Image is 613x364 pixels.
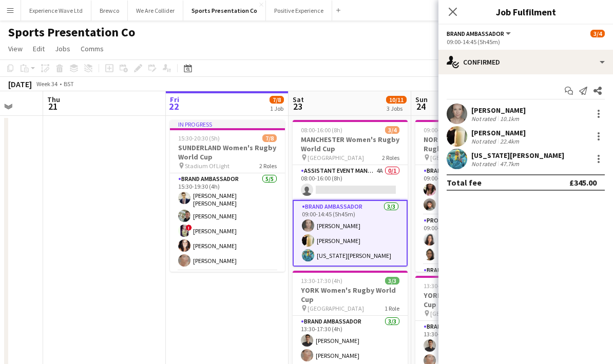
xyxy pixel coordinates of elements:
span: 22 [168,100,179,112]
div: 09:00-14:45 (5h45m) [447,38,605,46]
h3: YORK Women's Rugby World Cup [293,286,408,304]
div: In progress [170,120,285,128]
span: Brand Ambassador [447,30,504,37]
div: Confirmed [438,50,613,74]
span: [GEOGRAPHIC_DATA] [308,305,364,312]
div: 1 Job [270,105,283,112]
span: Edit [33,44,45,53]
span: Comms [81,44,104,53]
app-card-role: Promotional Staffing (Brand Ambassadors)2/209:00-14:45 (5h45m)[PERSON_NAME][PERSON_NAME] [415,215,530,265]
app-job-card: In progress15:30-20:30 (5h)7/8SUNDERLAND Women's Rugby World Cup Stadium Of Light2 RolesBrand Amb... [170,120,285,272]
a: Edit [29,42,49,55]
button: Positive Experience [266,1,332,21]
span: Week 34 [34,80,60,88]
app-card-role: Assistant Event Manager4A0/108:00-16:00 (8h) [293,165,408,200]
a: Jobs [51,42,74,55]
button: Experience Wave Ltd [21,1,91,21]
span: 08:00-16:00 (8h) [301,126,342,134]
div: Not rated [471,115,498,123]
span: 21 [46,100,60,112]
span: [GEOGRAPHIC_DATA] [430,154,487,161]
span: 7/8 [270,96,284,104]
h3: NORTHAMPTON Women's Rugby World Cup [415,135,530,153]
div: [PERSON_NAME] [471,128,526,137]
span: 2 Roles [382,154,399,161]
span: View [8,44,23,53]
button: Brand Ambassador [447,30,512,37]
button: We Are Collider [128,1,183,21]
h3: Job Fulfilment [438,5,613,18]
span: Thu [47,95,60,104]
h3: MANCHESTER Women's Rugby World Cup [293,135,408,153]
app-card-role: Brand Ambassador3/309:00-14:45 (5h45m)[PERSON_NAME][PERSON_NAME][US_STATE][PERSON_NAME] [293,200,408,267]
span: 3/4 [385,126,399,134]
div: Not rated [471,160,498,168]
app-job-card: 09:00-15:30 (6h30m)5/5NORTHAMPTON Women's Rugby World Cup [GEOGRAPHIC_DATA]3 RolesBrand Ambassado... [415,120,530,272]
span: 13:30-17:30 (4h) [424,282,465,290]
div: [PERSON_NAME] [471,106,526,115]
span: Stadium Of Light [185,162,229,170]
a: View [4,42,27,55]
span: 09:00-15:30 (6h30m) [424,126,477,134]
span: Sun [415,95,428,104]
span: 3/3 [385,277,399,285]
button: Brewco [91,1,128,21]
span: 24 [414,100,428,112]
app-job-card: 08:00-16:00 (8h)3/4MANCHESTER Women's Rugby World Cup [GEOGRAPHIC_DATA]2 RolesAssistant Event Man... [293,120,408,267]
span: 15:30-20:30 (5h) [178,134,220,142]
span: 7/8 [262,134,277,142]
h1: Sports Presentation Co [8,25,135,40]
div: Not rated [471,137,498,145]
div: [US_STATE][PERSON_NAME] [471,151,564,160]
div: Total fee [447,177,482,188]
h3: SUNDERLAND Women's Rugby World Cup [170,143,285,161]
div: £345.00 [569,177,597,188]
div: 47.7km [498,160,521,168]
span: 10/11 [386,96,407,104]
span: Jobs [55,44,70,53]
span: ! [186,225,192,231]
span: Sat [293,95,304,104]
app-card-role: Brand Ambassador5/515:30-19:30 (4h)[PERSON_NAME] [PERSON_NAME][PERSON_NAME]![PERSON_NAME][PERSON_... [170,173,285,271]
span: 13:30-17:30 (4h) [301,277,342,285]
div: 3 Jobs [387,105,406,112]
span: [GEOGRAPHIC_DATA] [430,310,487,317]
div: [DATE] [8,79,32,89]
span: 1 Role [385,305,399,312]
span: Fri [170,95,179,104]
span: 23 [291,100,304,112]
app-card-role: Brand Ambassador2/209:00-14:45 (5h45m)[PERSON_NAME][PERSON_NAME] [415,165,530,215]
button: Sports Presentation Co [183,1,266,21]
span: 3/4 [590,30,605,37]
div: BST [64,80,74,88]
div: 22.4km [498,137,521,145]
div: 10.1km [498,115,521,123]
span: [GEOGRAPHIC_DATA] [308,154,364,161]
span: 2 Roles [259,162,277,170]
h3: YORK Women's Rugby World Cup [415,291,530,309]
app-card-role: Brand Ambassador1/1 [415,265,530,299]
a: Comms [76,42,108,55]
